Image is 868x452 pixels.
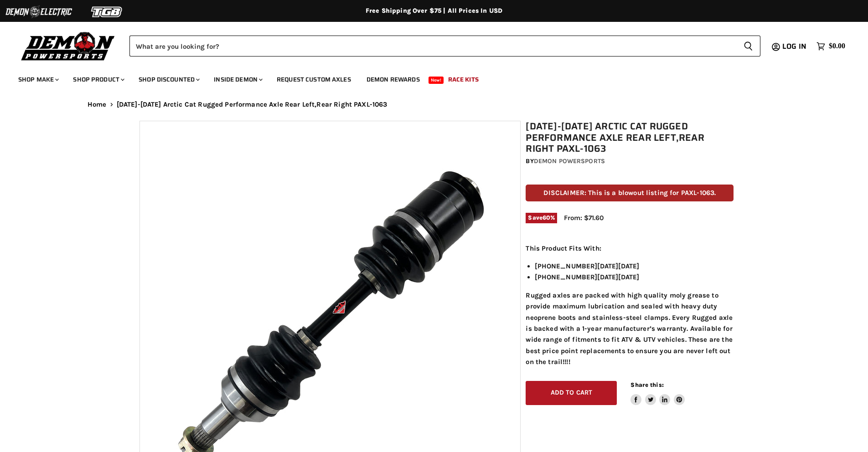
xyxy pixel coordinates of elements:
[11,70,64,89] a: Shop Make
[207,70,268,89] a: Inside Demon
[526,243,734,254] p: This Product Fits With:
[360,70,427,89] a: Demon Rewards
[18,30,118,62] img: Demon Powersports
[564,214,604,222] span: From: $71.60
[441,70,486,89] a: Race Kits
[526,213,557,223] span: Save %
[535,261,734,272] li: [PHONE_NUMBER][DATE][DATE]
[551,389,593,396] span: Add to cart
[129,36,760,56] form: Product
[11,67,843,89] ul: Main menu
[526,121,734,154] h1: [DATE]-[DATE] Arctic Cat Rugged Performance Axle Rear Left,Rear Right PAXL-1063
[117,101,387,108] span: [DATE]-[DATE] Arctic Cat Rugged Performance Axle Rear Left,Rear Right PAXL-1063
[542,214,550,221] span: 60
[526,185,734,201] p: DISCLAIMER: This is a blowout listing for PAXL-1063.
[270,70,358,89] a: Request Custom Axles
[66,70,130,89] a: Shop Product
[526,243,734,368] div: Rugged axles are packed with high quality moly grease to provide maximum lubrication and sealed w...
[73,3,141,21] img: TGB Logo 2
[812,40,850,53] a: $0.00
[69,7,799,15] div: Free Shipping Over $75 | All Prices In USD
[526,381,617,405] button: Add to cart
[534,157,605,165] a: Demon Powersports
[535,272,734,282] li: [PHONE_NUMBER][DATE][DATE]
[5,3,73,21] img: Demon Electric Logo 2
[429,77,444,84] span: New!
[829,42,845,51] span: $0.00
[526,156,734,166] div: by
[630,381,685,405] aside: Share this:
[88,101,107,108] a: Home
[778,42,812,51] a: Log in
[132,70,205,89] a: Shop Discounted
[782,41,806,52] span: Log in
[69,101,799,108] nav: Breadcrumbs
[630,381,663,388] span: Share this:
[736,36,760,56] button: Search
[129,36,736,56] input: Search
